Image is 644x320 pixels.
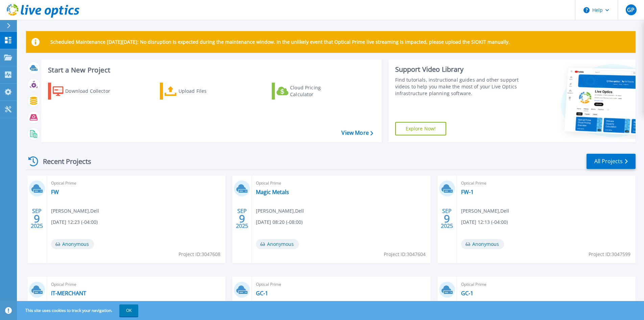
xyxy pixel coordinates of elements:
[51,189,59,195] a: FW
[395,77,521,97] div: Find tutorials, instructional guides and other support videos to help you make the most of your L...
[461,239,504,249] span: Anonymous
[461,207,509,215] span: [PERSON_NAME] , Dell
[48,83,123,100] a: Download Collector
[461,290,473,297] a: GC-1
[256,281,426,288] span: Optical Prime
[384,251,426,258] span: Project ID: 3047604
[461,218,508,226] span: [DATE] 12:13 (-04:00)
[65,84,119,98] div: Download Collector
[341,130,373,136] a: View More
[51,290,86,297] a: IT-MERCHANT
[256,179,426,187] span: Optical Prime
[30,206,43,231] div: SEP 2025
[239,216,245,221] span: 9
[51,218,98,226] span: [DATE] 12:23 (-04:00)
[26,153,100,170] div: Recent Projects
[34,216,40,221] span: 9
[589,251,630,258] span: Project ID: 3047599
[51,239,94,249] span: Anonymous
[51,281,221,288] span: Optical Prime
[461,189,474,195] a: FW-1
[440,206,453,231] div: SEP 2025
[160,83,235,100] a: Upload Files
[290,84,344,98] div: Cloud Pricing Calculator
[256,290,268,297] a: GC-1
[19,304,138,317] span: This site uses cookies to track your navigation.
[51,179,221,187] span: Optical Prime
[256,239,299,249] span: Anonymous
[272,83,347,100] a: Cloud Pricing Calculator
[236,206,248,231] div: SEP 2025
[178,84,233,98] div: Upload Files
[178,251,220,258] span: Project ID: 3047608
[587,154,636,169] a: All Projects
[627,7,635,13] span: GP
[119,304,138,317] button: OK
[256,218,303,226] span: [DATE] 08:20 (-08:00)
[395,65,521,74] div: Support Video Library
[256,189,289,195] a: Magic Metals
[395,122,447,135] a: Explore Now!
[444,216,450,221] span: 9
[51,207,99,215] span: [PERSON_NAME] , Dell
[50,39,510,45] p: Scheduled Maintenance [DATE][DATE]: No disruption is expected during the maintenance window. In t...
[461,179,631,187] span: Optical Prime
[256,207,304,215] span: [PERSON_NAME] , Dell
[461,281,631,288] span: Optical Prime
[48,66,373,74] h3: Start a New Project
